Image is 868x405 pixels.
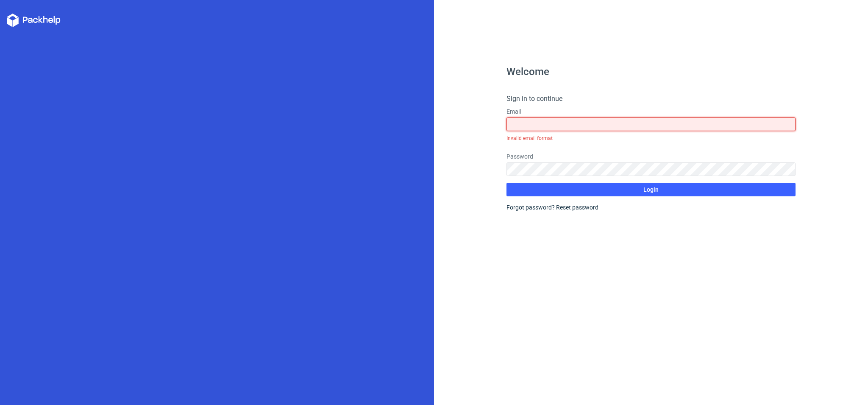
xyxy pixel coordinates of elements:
label: Email [506,107,796,116]
h1: Welcome [506,67,796,77]
div: Forgot password? [506,203,796,212]
h4: Sign in to continue [506,94,796,104]
span: Login [643,187,659,193]
button: Login [506,183,796,196]
a: Reset password [556,204,598,211]
label: Password [506,152,796,161]
div: Invalid email format [506,131,796,145]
